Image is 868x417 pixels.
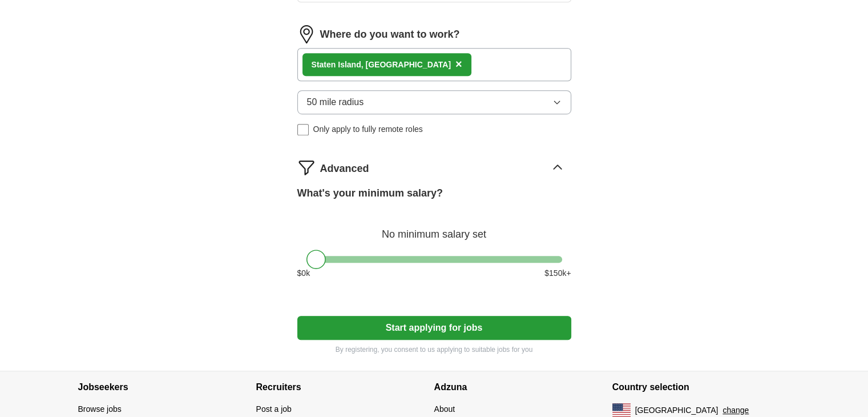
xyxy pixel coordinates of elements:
strong: Staten I [312,60,341,69]
label: What's your minimum salary? [297,186,443,201]
button: 50 mile radius [297,90,571,114]
img: location.png [297,25,316,43]
a: Post a job [256,404,292,414]
span: $ 0 k [297,267,310,279]
input: Only apply to fully remote roles [297,124,309,135]
button: change [722,404,749,416]
span: [GEOGRAPHIC_DATA] [635,404,718,416]
a: About [434,404,455,414]
p: By registering, you consent to us applying to suitable jobs for you [297,344,571,355]
button: × [455,56,462,73]
button: Start applying for jobs [297,316,571,340]
span: $ 150 k+ [544,267,571,279]
h4: Country selection [612,371,790,403]
div: sland, [GEOGRAPHIC_DATA] [312,59,451,71]
div: No minimum salary set [297,215,571,242]
img: US flag [612,403,631,417]
span: × [455,58,462,70]
span: 50 mile radius [307,95,364,109]
a: Browse jobs [78,404,122,414]
span: Advanced [320,161,369,177]
img: filter [297,158,316,177]
span: Only apply to fully remote roles [313,123,423,135]
label: Where do you want to work? [320,27,460,42]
